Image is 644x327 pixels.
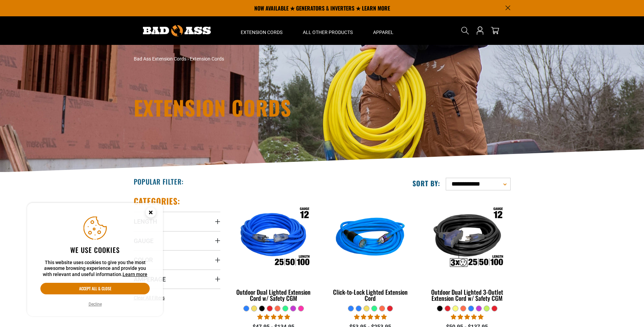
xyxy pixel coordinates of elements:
[373,29,393,35] span: Apparel
[27,203,163,316] aside: Cookie Consent
[134,97,382,118] h1: Extension Cords
[134,56,186,62] a: Bad Ass Extension Cords
[40,260,150,278] p: This website uses cookies to give you the most awesome browsing experience and provide you with r...
[87,301,104,308] button: Decline
[327,196,413,305] a: blue Click-to-Lock Lighted Extension Cord
[134,231,220,250] summary: Gauge
[123,272,147,277] a: Learn more
[293,16,363,45] summary: All Other Products
[134,55,382,63] nav: breadcrumbs
[134,270,220,289] summary: Amperage
[134,250,220,269] summary: Color
[451,314,483,320] span: 4.80 stars
[134,196,181,206] h2: Categories:
[231,289,317,301] div: Outdoor Dual Lighted Extension Cord w/ Safety CGM
[424,199,510,277] img: Outdoor Dual Lighted 3-Outlet Extension Cord w/ Safety CGM
[460,25,471,36] summary: Search
[257,314,290,320] span: 4.81 stars
[231,196,317,305] a: Outdoor Dual Lighted Extension Cord w/ Safety CGM Outdoor Dual Lighted Extension Cord w/ Safety CGM
[363,16,404,45] summary: Apparel
[328,199,413,277] img: blue
[412,179,440,188] label: Sort by:
[134,177,184,186] h2: Popular Filter:
[40,283,150,294] button: Accept all & close
[231,16,293,45] summary: Extension Cords
[187,56,189,62] span: ›
[143,25,211,36] img: Bad Ass Extension Cords
[134,212,220,231] summary: Length
[190,56,224,62] span: Extension Cords
[303,29,353,35] span: All Other Products
[231,199,316,277] img: Outdoor Dual Lighted Extension Cord w/ Safety CGM
[40,245,150,254] h2: We use cookies
[424,196,510,305] a: Outdoor Dual Lighted 3-Outlet Extension Cord w/ Safety CGM Outdoor Dual Lighted 3-Outlet Extensio...
[327,289,413,301] div: Click-to-Lock Lighted Extension Cord
[424,289,510,301] div: Outdoor Dual Lighted 3-Outlet Extension Cord w/ Safety CGM
[241,29,282,35] span: Extension Cords
[354,314,387,320] span: 4.87 stars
